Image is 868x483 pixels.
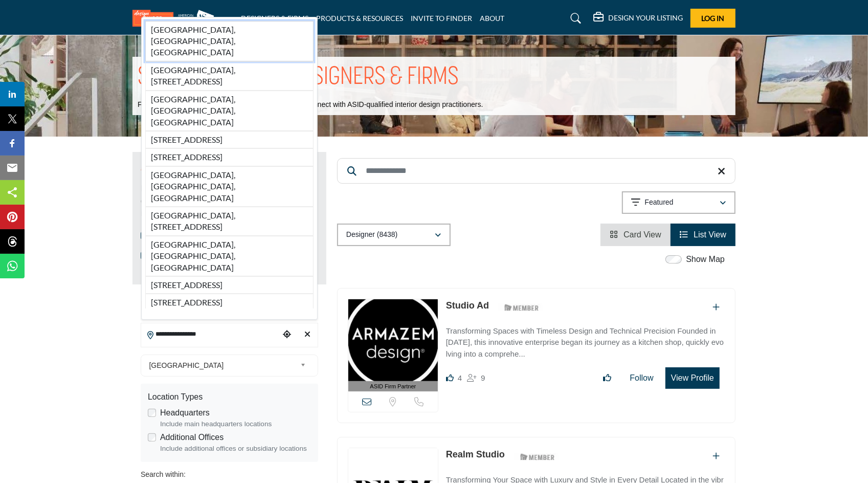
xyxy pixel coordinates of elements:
[145,294,314,308] li: [STREET_ADDRESS]
[141,183,318,219] p: Find Interior Designers, firms, suppliers, and organizations that support the profession and indu...
[481,374,485,382] span: 9
[713,452,720,460] a: Add To List
[610,230,661,239] a: View Card
[515,450,561,463] img: ASID Members Badge Icon
[132,10,219,27] img: Site Logo
[686,253,725,266] label: Show Map
[622,191,736,214] button: Featured
[160,444,311,454] div: Include additional offices or subsidiary locations
[337,158,736,184] input: Search Keyword
[138,100,483,110] p: Find the interior design partner for your next project. Connect with ASID-qualified interior desi...
[608,13,683,23] h5: DESIGN YOUR LISTING
[141,252,148,259] input: ASID Members checkbox
[141,324,279,344] input: Search Location
[680,230,726,239] a: View List
[702,14,725,23] span: Log In
[597,368,618,388] button: Like listing
[145,207,314,236] li: [GEOGRAPHIC_DATA], [STREET_ADDRESS]
[348,299,438,381] img: Studio Ad
[446,325,725,360] p: Transforming Spaces with Timeless Design and Technical Precision Founded in [DATE], this innovati...
[446,319,725,360] a: Transforming Spaces with Timeless Design and Technical Precision Founded in [DATE], this innovati...
[145,236,314,276] li: [GEOGRAPHIC_DATA], [GEOGRAPHIC_DATA], [GEOGRAPHIC_DATA]
[411,14,472,23] a: INVITE TO FINDER
[149,359,297,371] span: [GEOGRAPHIC_DATA]
[480,14,504,23] a: ABOUT
[145,276,314,294] li: [STREET_ADDRESS]
[160,407,210,419] label: Headquarters
[138,62,459,94] h1: SEARCH INTERIOR DESIGNERS & FIRMS
[665,367,720,389] button: View Profile
[458,374,462,382] span: 4
[300,324,315,346] div: Clear search location
[561,10,588,27] a: Search
[446,374,454,382] i: Likes
[141,232,148,239] input: ASID Qualified Practitioners checkbox
[141,158,282,177] h2: ASID QUALIFIED DESIGNERS & MEMBERS
[145,148,314,166] li: [STREET_ADDRESS]
[624,368,660,388] button: Follow
[446,300,489,311] a: Studio Ad
[145,21,314,61] li: [GEOGRAPHIC_DATA], [GEOGRAPHIC_DATA], [GEOGRAPHIC_DATA]
[446,299,489,313] p: Studio Ad
[499,301,545,314] img: ASID Members Badge Icon
[348,299,438,392] a: ASID Firm Partner
[145,91,314,131] li: [GEOGRAPHIC_DATA], [GEOGRAPHIC_DATA], [GEOGRAPHIC_DATA]
[160,419,311,429] div: Include main headquarters locations
[467,372,485,384] div: Followers
[279,324,295,346] div: Choose your current location
[691,9,736,28] button: Log In
[694,230,726,239] span: List View
[446,448,505,462] p: Realm Studio
[645,197,674,208] p: Featured
[624,230,661,239] span: Card View
[370,382,416,391] span: ASID Firm Partner
[346,230,397,240] p: Designer (8438)
[600,224,671,246] li: Card View
[316,14,403,23] a: PRODUCTS & RESOURCES
[446,449,505,459] a: Realm Studio
[160,431,224,444] label: Additional Offices
[141,469,318,480] div: Search within:
[145,166,314,207] li: [GEOGRAPHIC_DATA], [GEOGRAPHIC_DATA], [GEOGRAPHIC_DATA]
[145,131,314,148] li: [STREET_ADDRESS]
[671,224,736,246] li: List View
[145,61,314,91] li: [GEOGRAPHIC_DATA], [STREET_ADDRESS]
[141,17,318,320] div: Search Location
[593,12,683,25] div: DESIGN YOUR LISTING
[337,224,451,246] button: Designer (8438)
[241,14,308,23] a: DESIGNERS & FIRMS
[713,303,720,312] a: Add To List
[148,391,311,403] div: Location Types
[141,298,194,316] h2: Distance Filter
